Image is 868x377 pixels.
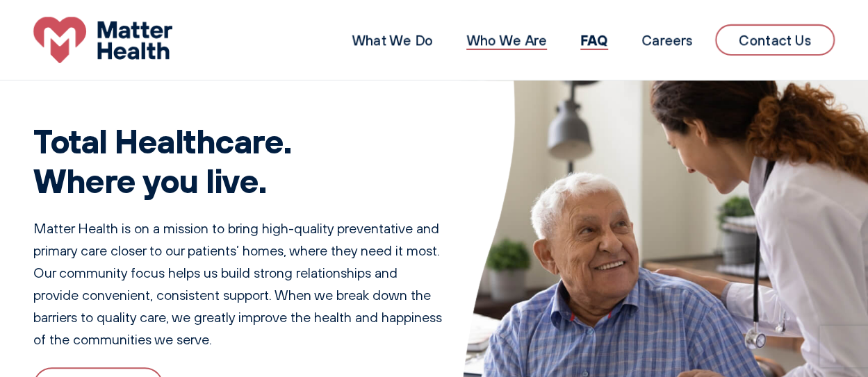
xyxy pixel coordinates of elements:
[641,31,693,49] a: Careers
[352,31,433,49] a: What We Do
[466,31,547,49] a: Who We Are
[580,31,608,49] a: FAQ
[33,217,443,351] p: Matter Health is on a mission to bring high-quality preventative and primary care closer to our p...
[715,24,835,56] a: Contact Us
[33,121,443,201] h1: Total Healthcare. Where you live.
